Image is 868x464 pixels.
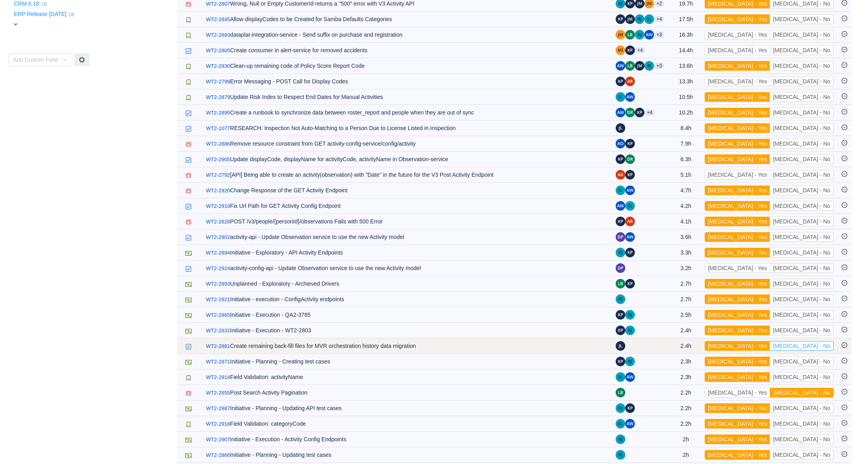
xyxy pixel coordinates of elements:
img: SL [625,201,635,211]
img: 10614 [185,281,192,288]
a: WT2-2831 [206,327,230,335]
td: Initiative - Execution - QA2-3785 [202,307,612,323]
img: DR [625,154,635,164]
td: Field Validation: activityName [202,369,612,385]
button: [MEDICAL_DATA] - Yes [705,77,770,86]
img: AW [616,201,625,211]
img: 10618 [185,235,192,241]
td: Create a runbook to synchronize data between roster_report and people when they are out of sync [202,105,612,120]
img: RJ [616,450,625,460]
img: 10614 [185,437,192,443]
img: 10614 [185,328,192,334]
img: 10614 [185,312,192,319]
i: icon: minus-circle [842,265,847,270]
button: [MEDICAL_DATA] - No [770,108,833,117]
button: [MEDICAL_DATA] - Yes [705,403,770,413]
button: [MEDICAL_DATA] - Yes [705,217,770,226]
img: KP [616,217,625,226]
button: [MEDICAL_DATA] - Yes [705,294,770,304]
i: icon: minus-circle [842,187,847,192]
td: 10.2h [671,105,701,120]
i: icon: minus-circle [842,358,847,363]
aui-badge: +3 [654,32,664,38]
td: 16.3h [671,27,701,43]
img: AW [625,372,635,382]
img: KP [625,170,635,180]
i: icon: minus-circle [842,296,847,301]
button: [MEDICAL_DATA] - Yes [705,372,770,382]
td: 6.3h [671,152,701,167]
img: 10614 [185,406,192,412]
button: ERP Release [DATE] [12,8,69,21]
i: icon: minus-circle [842,311,847,317]
i: icon: minus-circle [842,124,847,130]
a: WT2-2871 [206,358,230,366]
img: 10603 [185,390,192,397]
td: 3.3h [671,245,701,261]
td: Update displayCode, displayName for activityCode, activityName in Observation-service [202,152,612,167]
td: Allow displayCodes to be Created for Samba Defaults Categories [202,12,612,27]
td: Post Search Activity Pagination [202,385,612,401]
img: RJ [616,248,625,257]
i: icon: minus-circle [842,436,847,441]
img: SL [616,186,625,195]
td: Change Response of the GET Activity Endpoint [202,183,612,198]
a: WT2-2887 [206,405,230,413]
i: icon: minus-circle [842,62,847,68]
a: WT2-2905 [206,156,230,164]
img: JL [616,123,625,133]
img: DP [616,232,625,242]
img: LB [616,388,625,397]
img: 10618 [185,266,192,272]
td: 4.1h [671,214,701,229]
img: AO [616,139,625,148]
button: [MEDICAL_DATA] - No [770,310,833,320]
button: [MEDICAL_DATA] - Yes [705,170,770,180]
button: [MEDICAL_DATA] - No [770,154,833,164]
td: 2.4h [671,323,701,338]
td: Initiative - execution - ConfigActivity endpoints [202,292,612,307]
button: [MEDICAL_DATA] - No [770,201,833,211]
img: KP [616,326,625,335]
button: [MEDICAL_DATA] - No [770,450,833,460]
td: Initiative - Planning - Updating API test cases [202,401,612,416]
td: 13.6h [671,58,701,74]
img: KP [625,45,635,55]
i: icon: minus-circle [842,140,847,146]
i: icon: minus-circle [842,451,847,457]
img: AW [644,30,654,39]
a: WT2-2920 [206,187,230,195]
td: [API] Being able to create an activity(observation) with "Date" in the future for the V3 Post Act... [202,167,612,183]
img: RJ [616,294,625,304]
a: WT2-2924 [206,265,230,272]
a: WT2-2879 [206,93,230,101]
img: SL [644,14,654,24]
img: DR [625,108,635,117]
a: WT2-2693 [206,31,230,39]
td: 17.5h [671,12,701,27]
a: WT2-2805 [206,47,230,55]
img: AW [616,61,625,71]
td: Unplanned - Exploratory - Archieved Drivers [202,276,612,292]
a: WT2-2830 [206,62,230,70]
img: 10615 [185,17,192,23]
aui-badge: +4 [654,16,664,22]
a: WT2-2918 [206,420,230,428]
img: LB [625,61,635,71]
td: Fix Url Path for GET Activity Config Endpoint [202,198,612,214]
img: AR [625,77,635,86]
a: WT2-2792 [206,171,230,179]
a: WT2-2865 [206,311,230,319]
i: icon: minus-circle [842,420,847,426]
img: AW [625,92,635,102]
img: KP [625,279,635,288]
aui-badge: +2 [654,0,664,7]
td: Initiative - Planning - Updating test cases [202,447,612,463]
small: (3) [69,12,75,17]
img: JM [625,14,635,24]
button: [MEDICAL_DATA] - Yes [705,232,770,242]
td: 5.1h [671,167,701,183]
td: Remove resource constraint from GET activity-config-service/config/activity [202,136,612,152]
img: 10618 [185,126,192,132]
img: AR [616,170,625,180]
